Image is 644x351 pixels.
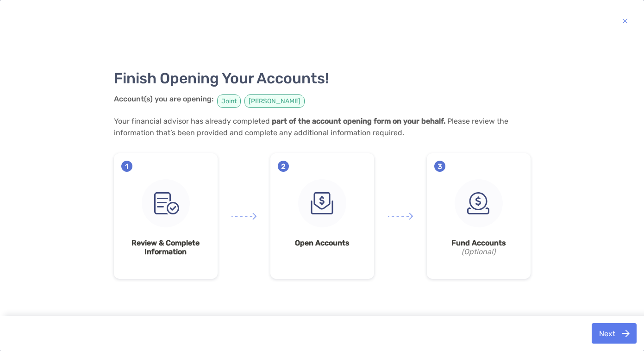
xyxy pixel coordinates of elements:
[121,161,132,172] span: 1
[114,94,213,103] strong: Account(s) you are opening:
[434,247,523,256] i: (Optional)
[592,323,637,344] button: Next
[217,94,241,108] span: Joint
[244,94,305,108] span: [PERSON_NAME]
[622,15,628,26] img: button icon
[455,179,503,227] img: step
[114,69,531,87] h3: Finish Opening Your Accounts!
[231,213,256,220] img: arrow
[622,330,630,337] img: button icon
[142,179,190,227] img: step
[272,117,445,125] strong: part of the account opening form on your behalf.
[278,161,289,172] span: 2
[434,238,523,247] strong: Fund Accounts
[121,238,210,256] strong: Review & Complete Information
[278,238,367,247] strong: Open Accounts
[434,161,445,172] span: 3
[114,115,531,138] p: Your financial advisor has already completed Please review the information that’s been provided a...
[298,179,346,227] img: step
[388,213,413,220] img: arrow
